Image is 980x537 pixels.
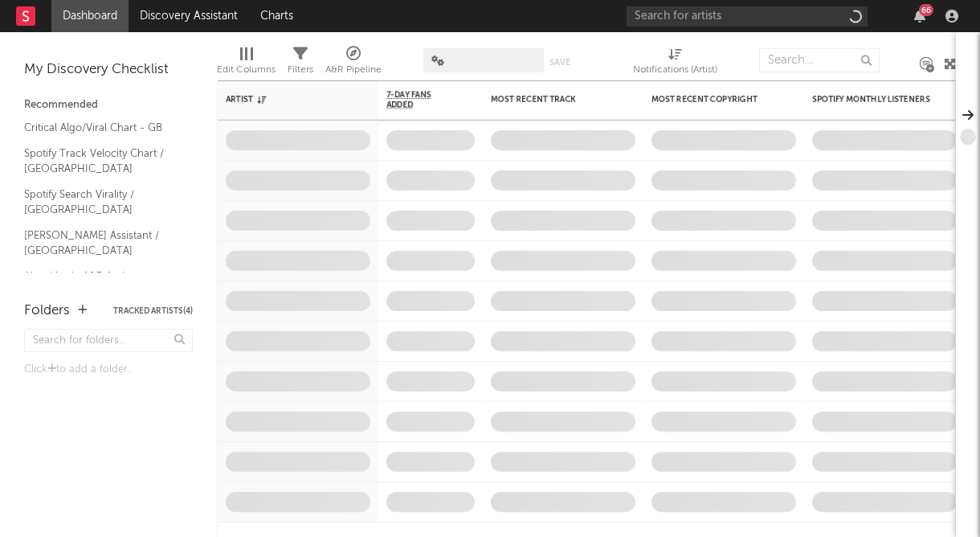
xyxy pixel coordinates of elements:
[633,40,717,87] div: Notifications (Artist)
[24,186,177,219] a: Spotify Search Virality / [GEOGRAPHIC_DATA]
[288,40,313,87] div: Filters
[24,60,193,80] div: My Discovery Checklist
[919,4,933,16] div: 66
[217,60,276,80] div: Edit Columns
[226,95,346,105] div: Artist
[24,268,177,301] a: Algorithmic A&R Assistant ([GEOGRAPHIC_DATA])
[914,10,925,23] button: 66
[24,96,193,115] div: Recommended
[759,48,880,72] input: Search...
[113,307,193,315] button: Tracked Artists(4)
[24,227,177,260] a: [PERSON_NAME] Assistant / [GEOGRAPHIC_DATA]
[24,145,177,178] a: Spotify Track Velocity Chart / [GEOGRAPHIC_DATA]
[24,329,193,352] input: Search for folders...
[386,90,451,109] span: 7-Day Fans Added
[24,360,193,379] div: Click to add a folder.
[491,95,611,105] div: Most Recent Track
[288,60,313,80] div: Filters
[217,40,276,87] div: Edit Columns
[812,95,933,105] div: Spotify Monthly Listeners
[549,58,570,67] button: Save
[325,60,382,80] div: A&R Pipeline
[325,40,382,87] div: A&R Pipeline
[24,301,70,321] div: Folders
[651,95,772,105] div: Most Recent Copyright
[633,60,717,80] div: Notifications (Artist)
[627,6,868,27] input: Search for artists
[24,119,177,137] a: Critical Algo/Viral Chart - GB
